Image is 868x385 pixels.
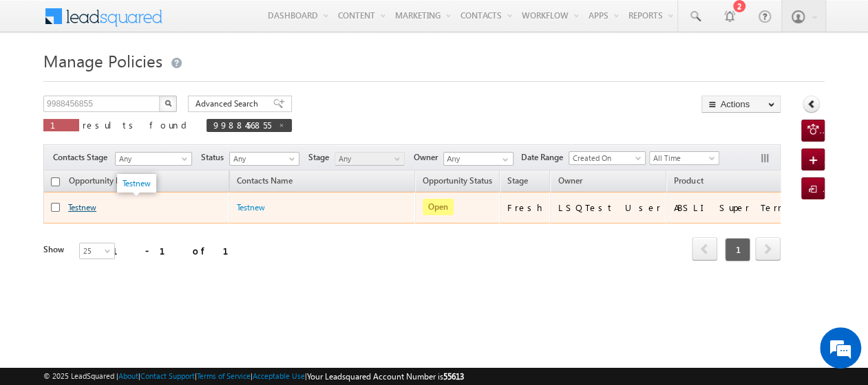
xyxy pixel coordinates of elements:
span: Opportunity Name [69,175,138,186]
span: Manage Policies [43,49,162,71]
a: Acceptable Use [253,371,305,380]
a: next [755,239,781,261]
span: 9988456855 [213,119,271,131]
a: Contact Support [140,371,195,380]
a: Opportunity Name [62,173,145,191]
span: next [755,237,781,261]
a: Show All Items [495,153,512,166]
a: 25 [79,243,115,259]
span: Contacts Stage [53,151,113,164]
a: Terms of Service [197,371,251,380]
span: Date Range [521,151,569,164]
span: 1 [50,119,72,131]
span: Status [201,151,229,164]
a: Testnew [237,202,265,212]
div: LSQTest User [558,201,660,214]
input: Check all records [51,177,60,186]
span: 55613 [443,371,464,382]
a: Opportunity Status [416,173,499,191]
span: results found [83,119,192,131]
span: All Time [650,152,715,164]
span: © 2025 LeadSquared | | | | | [43,370,464,383]
a: Any [115,152,192,166]
div: Chat with us now [72,72,231,90]
div: Show [43,243,68,256]
div: Minimize live chat window [226,7,259,40]
span: Product [674,175,703,186]
span: Your Leadsquared Account Number is [307,371,464,382]
a: Product [667,173,710,191]
a: Any [335,152,405,166]
input: Type to Search [443,152,514,166]
a: Stage [500,173,535,191]
span: Stage [507,175,528,186]
img: d_60004797649_company_0_60004797649 [23,72,58,90]
button: Actions [701,96,781,113]
textarea: Type your message and hit 'Enter' [18,127,251,284]
span: prev [692,237,717,261]
div: 1 - 1 of 1 [112,243,245,258]
span: Owner [558,175,582,186]
em: Start Chat [187,295,250,313]
span: Created On [569,152,641,164]
span: Open [423,199,454,215]
span: 1 [725,238,750,261]
span: 25 [80,245,116,257]
img: Search [165,100,171,107]
span: Owner [414,151,443,164]
span: Any [335,153,401,165]
a: Created On [569,151,646,165]
a: About [118,371,138,380]
a: Testnew [68,202,96,212]
a: Testnew [123,178,151,188]
div: ABSLI Super Term Plan [674,201,812,214]
a: prev [692,239,717,261]
div: Fresh [507,201,544,214]
span: Any [230,153,295,165]
span: Contacts Name [230,173,299,191]
span: Any [116,153,187,165]
span: Advanced Search [195,98,262,110]
a: Any [229,152,299,166]
a: All Time [649,151,719,165]
span: Stage [308,151,335,164]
